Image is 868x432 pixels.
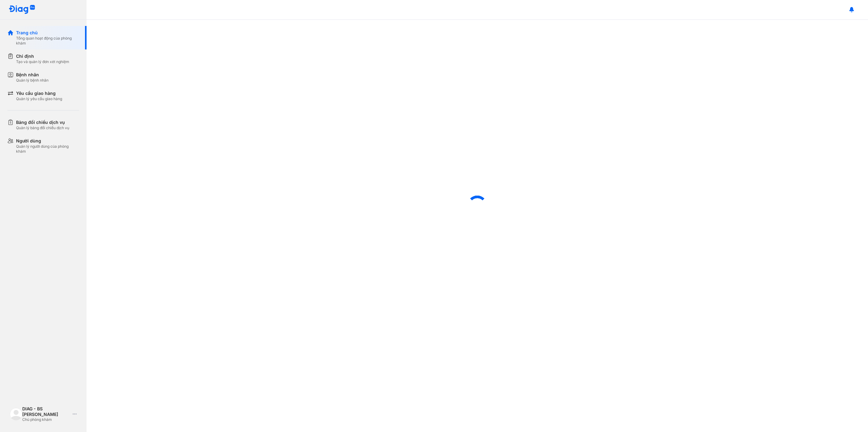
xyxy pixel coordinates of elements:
[16,125,69,130] div: Quản lý bảng đối chiếu dịch vụ
[16,36,79,46] div: Tổng quan hoạt động của phòng khám
[22,417,70,422] div: Chủ phòng khám
[16,119,69,125] div: Bảng đối chiếu dịch vụ
[10,408,22,420] img: logo
[16,144,79,154] div: Quản lý người dùng của phòng khám
[16,72,49,78] div: Bệnh nhân
[22,406,70,417] div: DIAG - BS [PERSON_NAME]
[16,30,79,36] div: Trang chủ
[16,90,62,96] div: Yêu cầu giao hàng
[16,53,69,59] div: Chỉ định
[9,5,35,15] img: logo
[16,78,49,83] div: Quản lý bệnh nhân
[16,59,69,64] div: Tạo và quản lý đơn xét nghiệm
[16,138,79,144] div: Người dùng
[16,96,62,101] div: Quản lý yêu cầu giao hàng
